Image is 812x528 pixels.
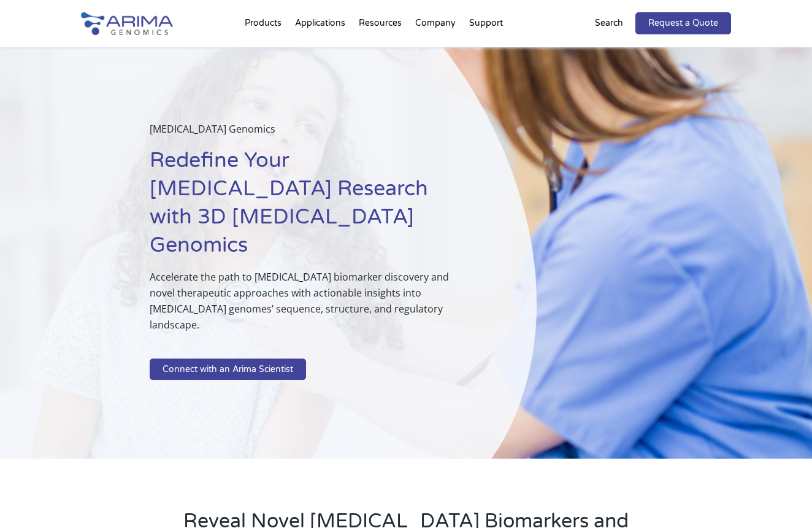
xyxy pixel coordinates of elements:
h1: Redefine Your [MEDICAL_DATA] Research with 3D [MEDICAL_DATA] Genomics [150,147,475,269]
p: [MEDICAL_DATA] Genomics [150,121,475,147]
p: Search [595,15,623,31]
a: Connect with an Arima Scientist [150,359,306,381]
a: Request a Quote [635,12,731,34]
p: Accelerate the path to [MEDICAL_DATA] biomarker discovery and novel therapeutic approaches with a... [150,269,475,343]
img: Arima-Genomics-logo [81,12,173,35]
